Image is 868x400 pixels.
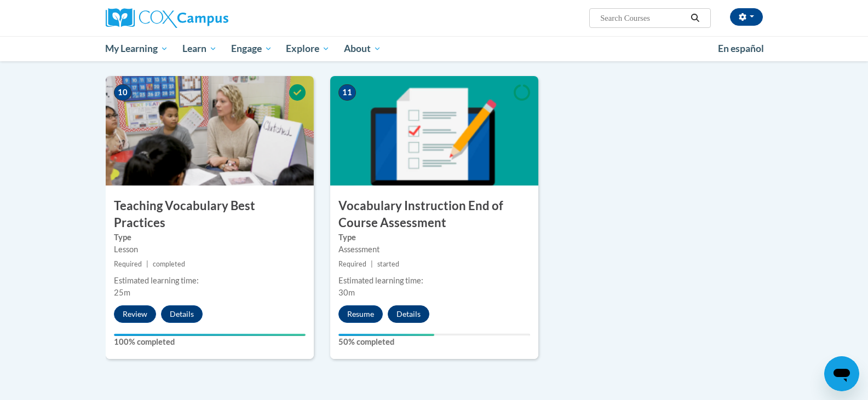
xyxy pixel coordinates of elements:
[105,42,168,55] span: My Learning
[114,275,306,287] div: Estimated learning time:
[224,36,279,61] a: Engage
[344,42,381,55] span: About
[371,260,373,268] span: |
[153,260,185,268] span: completed
[114,244,306,256] div: Lesson
[114,84,131,101] span: 10
[718,43,764,54] span: En español
[388,305,429,323] button: Details
[730,8,763,26] button: Account Settings
[338,84,356,101] span: 11
[89,36,779,61] div: Main menu
[337,36,388,61] a: About
[114,334,306,336] div: Your progress
[146,260,148,268] span: |
[99,36,176,61] a: My Learning
[114,260,142,268] span: Required
[106,198,314,231] h3: Teaching Vocabulary Best Practices
[114,336,306,348] label: 100% completed
[687,11,703,25] button: Search
[286,42,330,55] span: Explore
[377,260,399,268] span: started
[106,8,228,28] img: Cox Campus
[175,36,224,61] a: Learn
[338,260,366,268] span: Required
[338,275,530,287] div: Estimated learning time:
[824,356,859,391] iframe: Button to launch messaging window
[182,42,217,55] span: Learn
[338,288,355,297] span: 30m
[338,336,530,348] label: 50% completed
[231,42,272,55] span: Engage
[279,36,337,61] a: Explore
[338,334,434,336] div: Your progress
[114,231,306,244] label: Type
[114,305,156,323] button: Review
[114,288,130,297] span: 25m
[330,76,538,185] img: Course Image
[106,76,314,185] img: Course Image
[599,11,687,25] input: Search Courses
[106,8,314,28] a: Cox Campus
[338,244,530,256] div: Assessment
[330,198,538,231] h3: Vocabulary Instruction End of Course Assessment
[338,305,383,323] button: Resume
[161,305,203,323] button: Details
[711,37,771,60] a: En español
[338,231,530,244] label: Type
